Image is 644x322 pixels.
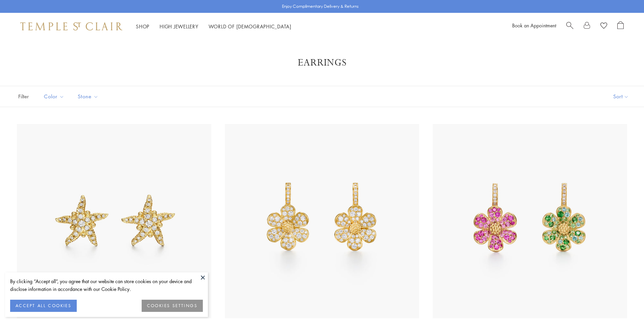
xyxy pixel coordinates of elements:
[10,277,203,293] div: By clicking “Accept all”, you agree that our website can store cookies on your device and disclos...
[142,300,203,312] button: COOKIES SETTINGS
[512,22,556,29] a: Book an Appointment
[282,3,359,10] p: Enjoy Complimentary Delivery & Returns
[209,23,291,30] a: World of [DEMOGRAPHIC_DATA]World of [DEMOGRAPHIC_DATA]
[136,22,291,31] nav: Main navigation
[617,21,624,31] a: Open Shopping Bag
[74,92,103,101] span: Stone
[433,124,627,318] img: 18K Flower Power Earrings
[41,92,69,101] span: Color
[20,22,122,30] img: Temple St. Clair
[600,21,607,31] a: View Wishlist
[73,89,103,104] button: Stone
[10,300,77,312] button: ACCEPT ALL COOKIES
[566,21,573,31] a: Search
[39,89,69,104] button: Color
[225,124,419,318] img: 18K Snow Flower Earrings
[598,86,644,107] button: Show sort by
[27,57,617,69] h1: Earrings
[136,23,149,30] a: ShopShop
[160,23,198,30] a: High JewelleryHigh Jewellery
[17,124,211,318] img: 18K Diamond Sea Star Earrings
